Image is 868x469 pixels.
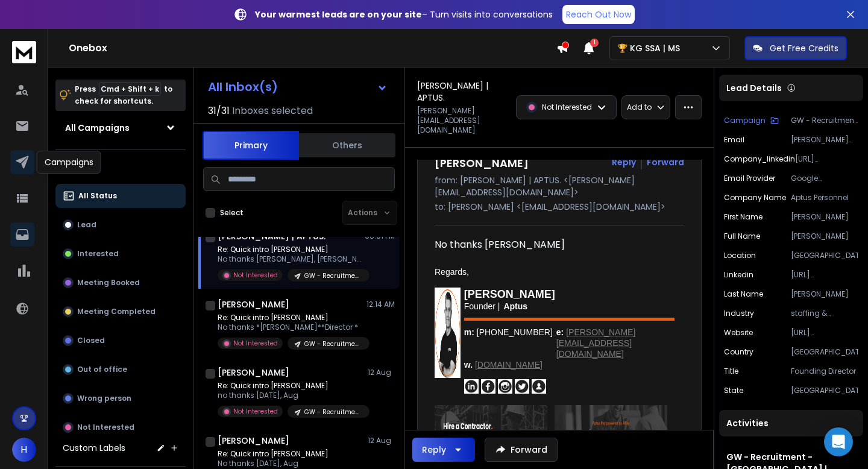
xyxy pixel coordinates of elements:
[724,289,763,299] p: Last Name
[77,220,96,230] p: Lead
[435,201,684,213] p: to: [PERSON_NAME] <[EMAIL_ADDRESS][DOMAIN_NAME]>
[37,151,101,174] div: Campaigns
[744,36,847,60] button: Get Free Credits
[232,104,313,118] h3: Inboxes selected
[77,336,105,345] p: Closed
[556,327,564,337] span: e:
[724,154,795,164] p: company_linkedin
[503,301,527,311] font: Aptus
[69,41,556,55] h1: Onebox
[724,309,754,318] p: industry
[55,329,186,353] button: Closed
[590,39,599,47] span: 1
[566,8,631,20] p: Reach Out Now
[218,381,362,391] p: Re: Quick intro [PERSON_NAME]
[726,82,782,94] p: Lead Details
[75,83,172,107] p: Press to check for shortcuts.
[233,271,278,280] p: Not Interested
[562,5,635,24] a: Reach Out Now
[485,438,558,462] button: Forward
[55,116,186,140] button: All Campaigns
[464,360,473,370] span: w.
[791,231,858,241] p: [PERSON_NAME]
[218,391,362,400] p: no thanks [DATE], Aug
[724,116,779,125] button: Campaign
[556,327,635,359] a: [PERSON_NAME][EMAIL_ADDRESS][DOMAIN_NAME]
[218,254,362,264] p: No thanks [PERSON_NAME], [PERSON_NAME]
[77,394,131,403] p: Wrong person
[724,270,753,280] p: linkedin
[791,212,858,222] p: [PERSON_NAME]
[55,160,186,177] h3: Filters
[368,436,395,445] p: 12 Aug
[77,423,134,432] p: Not Interested
[464,327,553,337] font: [PHONE_NUMBER]
[724,367,738,376] p: title
[791,193,858,203] p: Aptus Personnel
[464,327,474,337] span: m:
[233,339,278,348] p: Not Interested
[255,8,422,20] strong: Your warmest leads are on your site
[475,360,542,370] a: [DOMAIN_NAME]
[220,208,244,218] label: Select
[417,106,509,135] p: [PERSON_NAME][EMAIL_ADDRESS][DOMAIN_NAME]
[77,249,119,259] p: Interested
[55,242,186,266] button: Interested
[617,42,685,54] p: 🏆 KG SSA | MS
[464,301,500,311] font: Founder |
[12,41,36,63] img: logo
[422,444,446,456] div: Reply
[435,267,469,277] font: Regards,
[724,193,786,203] p: Company Name
[77,365,127,374] p: Out of office
[63,442,125,454] h3: Custom Labels
[417,80,509,104] h1: [PERSON_NAME] | APTUS.
[78,191,117,201] p: All Status
[791,328,858,338] p: [URL][DOMAIN_NAME]
[464,288,555,300] font: [PERSON_NAME]
[203,131,299,160] button: Primary
[55,357,186,382] button: Out of office
[724,231,760,241] p: Full Name
[12,438,36,462] button: H
[791,367,858,376] p: Founding Director
[208,104,230,118] span: 31 / 31
[724,386,743,395] p: State
[647,156,684,168] div: Forward
[255,8,553,20] p: – Turn visits into conversations
[218,298,289,310] h1: [PERSON_NAME]
[627,102,652,112] p: Add to
[791,251,858,260] p: [GEOGRAPHIC_DATA]
[791,386,858,395] p: [GEOGRAPHIC_DATA]
[724,251,756,260] p: location
[366,300,395,309] p: 12:14 AM
[824,427,853,456] div: Open Intercom Messenger
[724,174,775,183] p: Email Provider
[435,174,684,198] p: from: [PERSON_NAME] | APTUS. <[PERSON_NAME][EMAIL_ADDRESS][DOMAIN_NAME]>
[218,245,362,254] p: Re: Quick intro [PERSON_NAME]
[55,300,186,324] button: Meeting Completed
[412,438,475,462] button: Reply
[77,307,156,316] p: Meeting Completed
[218,435,289,447] h1: [PERSON_NAME]
[612,156,636,168] button: Reply
[55,415,186,439] button: Not Interested
[719,410,863,436] div: Activities
[218,449,362,459] p: Re: Quick intro [PERSON_NAME]
[218,459,362,468] p: No thanks [DATE], Aug
[724,347,753,357] p: Country
[791,289,858,299] p: [PERSON_NAME]
[208,81,278,93] h1: All Inbox(s)
[55,271,186,295] button: Meeting Booked
[55,213,186,237] button: Lead
[218,367,289,379] h1: [PERSON_NAME]
[770,42,838,54] p: Get Free Credits
[218,313,362,323] p: Re: Quick intro [PERSON_NAME]
[724,135,744,145] p: Email
[304,339,362,348] p: GW - Recruitment - [GEOGRAPHIC_DATA] | Connector Angle
[795,154,858,164] p: [URL][DOMAIN_NAME]
[791,135,858,145] p: [PERSON_NAME][EMAIL_ADDRESS][DOMAIN_NAME]
[65,122,130,134] h1: All Campaigns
